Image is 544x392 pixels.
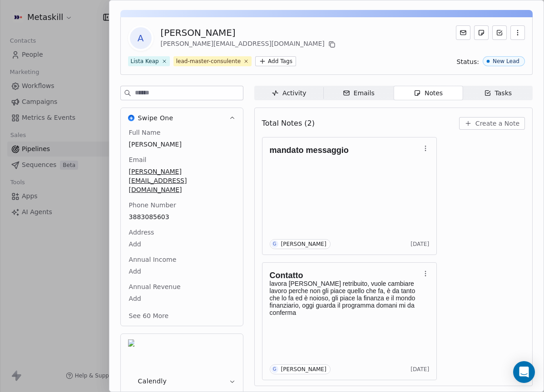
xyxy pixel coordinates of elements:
div: [PERSON_NAME][EMAIL_ADDRESS][DOMAIN_NAME] [161,39,337,50]
span: [PERSON_NAME][EMAIL_ADDRESS][DOMAIN_NAME] [129,167,235,194]
div: Lista Keap [131,57,159,65]
span: Add [129,267,235,276]
span: [DATE] [410,366,429,373]
span: Phone Number [127,201,178,210]
button: See 60 More [124,308,174,324]
span: Email [127,155,148,164]
div: Swipe OneSwipe One [121,128,243,326]
span: Add [129,294,235,303]
div: lead-master-consulente [176,57,241,65]
span: Annual Revenue [127,282,183,291]
div: G [273,366,277,373]
div: G [273,240,277,248]
span: Swipe One [138,113,173,122]
div: Open Intercom Messenger [513,361,535,383]
p: lavora [PERSON_NAME] retribuito, vuole cambiare lavoro perche non gli piace quello che fa, è da t... [270,280,420,316]
span: [PERSON_NAME] [129,140,235,149]
span: A [130,27,152,49]
button: Add Tags [255,56,296,66]
span: Total Notes (2) [262,118,315,129]
h1: Contatto [270,271,420,280]
span: Add [129,240,235,249]
div: [PERSON_NAME] [161,26,337,39]
span: Status: [457,57,479,66]
span: Calendly [138,377,167,386]
img: Swipe One [128,115,134,121]
div: Tasks [484,88,512,98]
span: Full Name [127,128,163,137]
div: Activity [272,88,306,98]
h1: mandato messaggio [270,146,420,155]
div: [PERSON_NAME] [281,366,326,372]
span: Address [127,228,156,237]
span: Create a Note [475,119,519,128]
span: Annual Income [127,255,178,264]
span: [DATE] [410,240,429,248]
button: Swipe OneSwipe One [121,108,243,128]
div: Emails [343,88,375,98]
span: 3883085603 [129,212,235,221]
button: Create a Note [459,117,525,130]
div: [PERSON_NAME] [281,241,326,247]
div: New Lead [493,58,519,64]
